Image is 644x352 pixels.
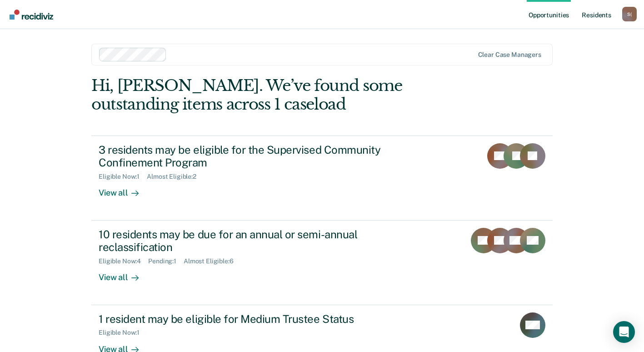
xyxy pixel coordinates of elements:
div: 1 resident may be eligible for Medium Trustee Status [99,312,418,326]
div: Hi, [PERSON_NAME]. We’ve found some outstanding items across 1 caseload [91,76,460,114]
div: View all [99,265,150,283]
div: Almost Eligible : 6 [184,257,241,265]
div: View all [99,181,150,198]
div: Pending : 1 [148,257,184,265]
a: 10 residents may be due for an annual or semi-annual reclassificationEligible Now:4Pending:1Almos... [91,221,553,305]
img: Recidiviz [10,10,53,20]
button: Profile dropdown button [622,7,637,21]
div: 10 residents may be due for an annual or semi-annual reclassification [99,228,418,254]
div: Open Intercom Messenger [613,321,635,343]
a: 3 residents may be eligible for the Supervised Community Confinement ProgramEligible Now:1Almost ... [91,136,553,221]
div: Almost Eligible : 2 [147,173,204,181]
div: Eligible Now : 1 [99,173,147,181]
div: 3 residents may be eligible for the Supervised Community Confinement Program [99,143,418,170]
div: Eligible Now : 1 [99,329,147,337]
div: S ( [622,7,637,21]
div: Eligible Now : 4 [99,257,148,265]
div: Clear case managers [478,51,541,59]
